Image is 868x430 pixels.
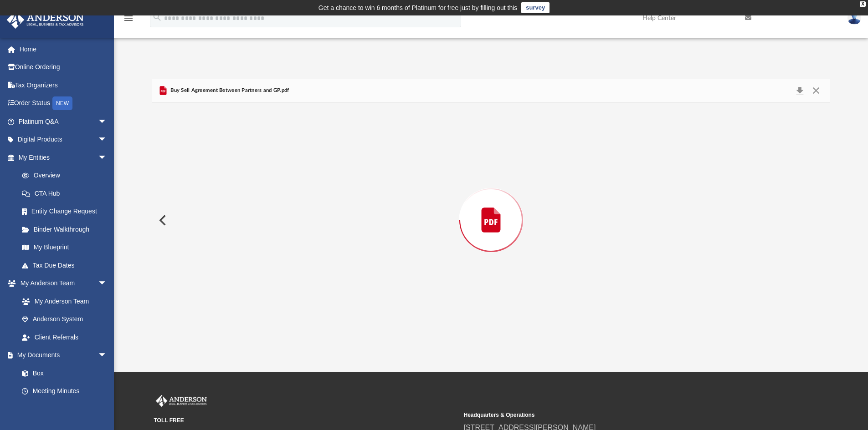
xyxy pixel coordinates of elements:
[13,382,116,400] a: Meeting Minutes
[123,17,134,24] a: menu
[154,416,457,425] small: TOLL FREE
[318,2,518,13] div: Get a chance to win 6 months of Platinum for free just by filling out this
[4,11,87,29] img: Anderson Advisors Platinum Portal
[154,395,209,407] img: Anderson Advisors Platinum Portal
[464,411,767,419] small: Headquarters & Operations
[98,112,116,131] span: arrow_drop_down
[6,58,121,76] a: Online Ordering
[13,202,121,221] a: Entity Change Request
[6,131,121,149] a: Digital Productsarrow_drop_down
[6,148,121,167] a: My Entitiesarrow_drop_down
[98,274,116,293] span: arrow_drop_down
[791,84,808,97] button: Download
[98,346,116,365] span: arrow_drop_down
[6,112,121,131] a: Platinum Q&Aarrow_drop_down
[6,94,121,113] a: Order StatusNEW
[6,346,116,364] a: My Documentsarrow_drop_down
[6,40,121,58] a: Home
[808,84,824,97] button: Close
[152,207,172,233] button: Previous File
[152,12,162,22] i: search
[152,79,831,338] div: Preview
[52,96,72,110] div: NEW
[13,256,121,274] a: Tax Due Dates
[13,292,112,310] a: My Anderson Team
[13,310,116,329] a: Anderson System
[13,220,121,238] a: Binder Walkthrough
[13,364,112,382] a: Box
[13,238,116,257] a: My Blueprint
[847,11,861,25] img: User Pic
[169,86,289,95] span: Buy Sell Agreement Between Partners and GP.pdf
[13,184,121,202] a: CTA Hub
[98,131,116,149] span: arrow_drop_down
[13,167,121,185] a: Overview
[6,274,116,293] a: My Anderson Teamarrow_drop_down
[123,13,134,24] i: menu
[13,328,116,346] a: Client Referrals
[860,1,866,7] div: close
[6,76,121,94] a: Tax Organizers
[98,148,116,167] span: arrow_drop_down
[521,2,550,13] a: survey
